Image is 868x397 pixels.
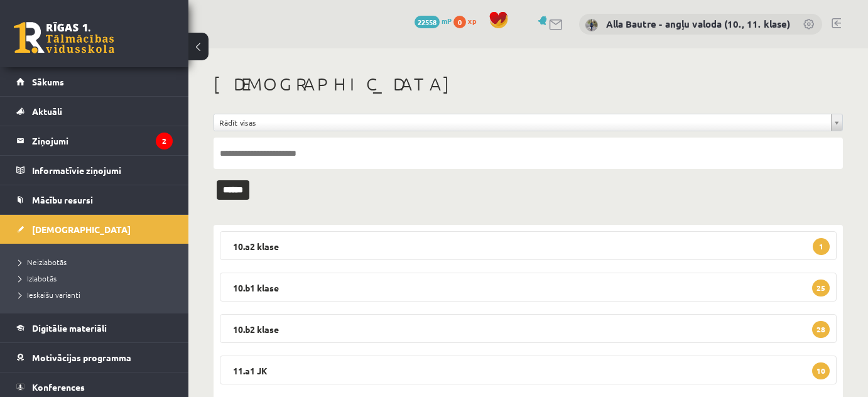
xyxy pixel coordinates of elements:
img: Alla Bautre - angļu valoda (10., 11. klase) [585,19,598,31]
legend: 10.b2 klase [220,314,837,343]
legend: 10.a2 klase [220,231,837,260]
a: Sākums [16,67,173,96]
span: Mācību resursi [32,194,93,205]
span: mP [442,16,452,26]
legend: Informatīvie ziņojumi [32,156,173,185]
span: Neizlabotās [19,257,67,267]
a: Informatīvie ziņojumi [16,156,173,185]
a: Mācību resursi [16,185,173,214]
i: 2 [156,133,173,150]
span: Digitālie materiāli [32,322,107,334]
a: Rīgas 1. Tālmācības vidusskola [14,22,114,53]
span: Konferences [32,381,85,393]
legend: 10.b1 klase [220,273,837,302]
a: 22558 mP [415,16,452,26]
span: xp [468,16,476,26]
a: 0 xp [453,16,482,26]
a: Ziņojumi2 [16,126,173,155]
span: 22558 [415,16,440,28]
span: 25 [812,280,830,296]
span: 10 [812,362,830,379]
span: Motivācijas programma [32,352,131,363]
a: [DEMOGRAPHIC_DATA] [16,215,173,244]
span: Aktuāli [32,106,62,117]
a: Digitālie materiāli [16,313,173,342]
legend: Ziņojumi [32,126,173,155]
a: Neizlabotās [19,256,176,268]
a: Motivācijas programma [16,343,173,372]
span: Izlabotās [19,273,57,283]
span: 1 [813,238,830,255]
a: Rādīt visas [214,114,842,131]
a: Ieskaišu varianti [19,289,176,300]
span: [DEMOGRAPHIC_DATA] [32,224,131,235]
a: Aktuāli [16,97,173,126]
span: 0 [453,16,466,28]
span: Rādīt visas [219,114,826,131]
a: Izlabotās [19,273,176,284]
legend: 11.a1 JK [220,356,837,384]
h1: [DEMOGRAPHIC_DATA] [214,73,843,95]
span: 28 [812,321,830,338]
span: Sākums [32,76,64,87]
span: Ieskaišu varianti [19,290,80,300]
a: Alla Bautre - angļu valoda (10., 11. klase) [606,18,790,30]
